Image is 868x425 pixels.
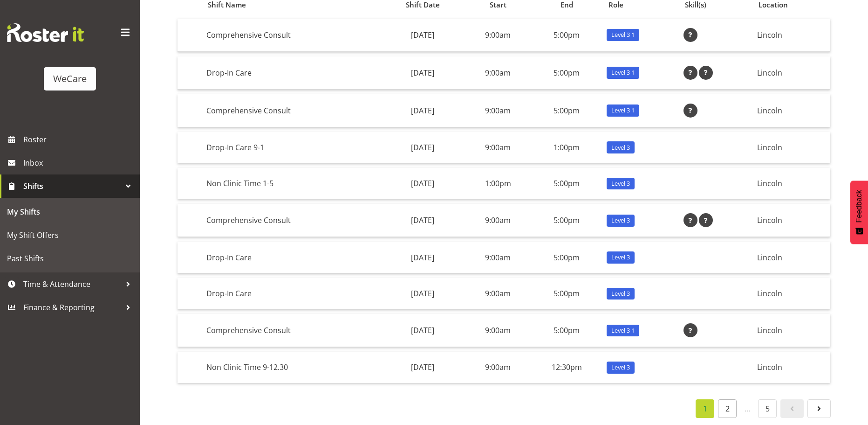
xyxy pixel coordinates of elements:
[611,179,630,188] span: Level 3
[465,278,530,309] td: 9:00am
[7,23,84,42] img: Rosterit website logo
[465,314,530,347] td: 9:00am
[611,289,630,298] span: Level 3
[53,72,87,86] div: WeCare
[530,19,603,52] td: 5:00pm
[753,56,830,90] td: Lincoln
[753,168,830,199] td: Lincoln
[23,179,121,193] span: Shifts
[530,352,603,383] td: 12:30pm
[2,200,137,223] a: My Shifts
[611,216,630,225] span: Level 3
[23,300,121,314] span: Finance & Reporting
[380,314,466,347] td: [DATE]
[380,94,466,127] td: [DATE]
[7,228,133,242] span: My Shift Offers
[530,94,603,127] td: 5:00pm
[611,326,635,335] span: Level 3 1
[753,204,830,237] td: Lincoln
[465,168,530,199] td: 1:00pm
[753,314,830,347] td: Lincoln
[203,56,380,90] td: Drop-In Care
[2,223,137,247] a: My Shift Offers
[611,363,630,372] span: Level 3
[380,56,466,90] td: [DATE]
[530,278,603,309] td: 5:00pm
[380,168,466,199] td: [DATE]
[203,314,380,347] td: Comprehensive Consult
[850,181,868,244] button: Feedback - Show survey
[530,314,603,347] td: 5:00pm
[753,242,830,273] td: Lincoln
[203,204,380,237] td: Comprehensive Consult
[380,278,466,309] td: [DATE]
[611,106,635,115] span: Level 3 1
[380,242,466,273] td: [DATE]
[7,251,133,265] span: Past Shifts
[530,168,603,199] td: 5:00pm
[465,94,530,127] td: 9:00am
[7,205,133,219] span: My Shifts
[203,168,380,199] td: Non Clinic Time 1-5
[465,352,530,383] td: 9:00am
[753,94,830,127] td: Lincoln
[465,19,530,52] td: 9:00am
[380,204,466,237] td: [DATE]
[530,56,603,90] td: 5:00pm
[530,242,603,273] td: 5:00pm
[758,399,777,418] a: 5
[753,132,830,163] td: Lincoln
[718,399,737,418] a: 2
[753,19,830,52] td: Lincoln
[465,56,530,90] td: 9:00am
[380,132,466,163] td: [DATE]
[203,19,380,52] td: Comprehensive Consult
[203,352,380,383] td: Non Clinic Time 9-12.30
[23,156,135,170] span: Inbox
[530,132,603,163] td: 1:00pm
[611,68,635,77] span: Level 3 1
[465,204,530,237] td: 9:00am
[855,190,863,223] span: Feedback
[753,278,830,309] td: Lincoln
[611,143,630,152] span: Level 3
[23,132,135,146] span: Roster
[380,19,466,52] td: [DATE]
[753,352,830,383] td: Lincoln
[2,247,137,270] a: Past Shifts
[203,242,380,273] td: Drop-In Care
[380,352,466,383] td: [DATE]
[465,242,530,273] td: 9:00am
[611,30,635,39] span: Level 3 1
[23,277,121,291] span: Time & Attendance
[530,204,603,237] td: 5:00pm
[203,278,380,309] td: Drop-In Care
[203,94,380,127] td: Comprehensive Consult
[203,132,380,163] td: Drop-In Care 9-1
[611,253,630,262] span: Level 3
[465,132,530,163] td: 9:00am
